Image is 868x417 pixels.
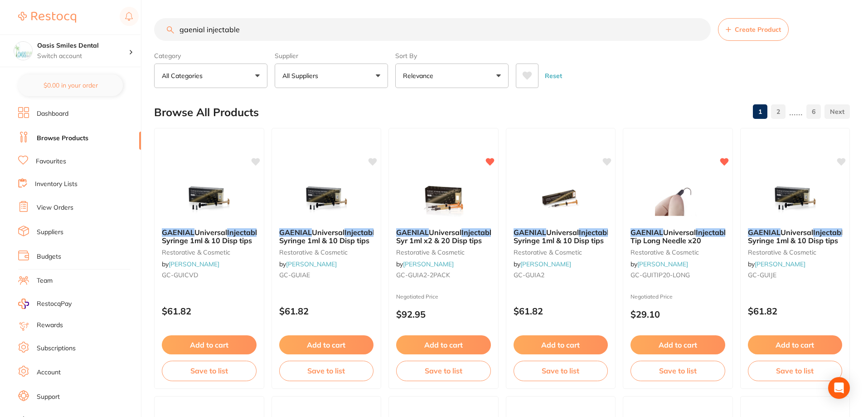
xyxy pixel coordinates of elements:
[531,176,590,221] img: GAENIAL Universal Injectable A2 Syringe 1ml & 10 Disp tips
[748,335,843,354] button: Add to cart
[279,228,388,245] span: AE Syringe 1ml & 10 Disp tips
[396,335,491,354] button: Add to cart
[630,249,725,256] small: restorative & cosmetic
[37,368,61,377] a: Account
[18,299,29,309] img: RestocqPay
[37,52,129,61] p: Switch account
[396,249,491,256] small: restorative & cosmetic
[748,271,776,279] span: GC-GUIJE
[162,306,257,316] p: $61.82
[162,249,257,256] small: restorative & cosmetic
[169,260,219,268] a: [PERSON_NAME]
[789,107,803,117] p: ......
[396,271,450,279] span: GC-GUIA2-2PACK
[630,361,725,381] button: Save to list
[37,276,53,285] a: Team
[748,228,854,245] span: JE Syringe 1ml & 10 Disp tips
[162,228,194,237] em: GAENIAL
[312,228,344,237] span: Universal
[781,228,813,237] span: Universal
[35,180,78,189] a: Inventory Lists
[828,377,850,399] div: Open Intercom Messenger
[194,228,227,237] span: Universal
[395,64,509,88] button: Relevance
[275,52,388,60] label: Supplier
[748,361,843,381] button: Save to list
[766,176,824,221] img: GAENIAL Universal Injectable JE Syringe 1ml & 10 Disp tips
[630,228,725,245] b: GAENIAL Universal Injectable Dispensing Tip Long Needle x20
[514,228,623,245] span: A2 Syringe 1ml & 10 Disp tips
[748,228,781,237] em: GAENIAL
[718,18,789,41] button: Create Product
[162,335,257,354] button: Add to cart
[37,321,63,330] a: Rewards
[630,294,725,300] small: Negotiated Price
[344,228,378,237] em: Injectable
[748,249,843,256] small: restorative & cosmetic
[279,228,374,245] b: GAENIAL Universal Injectable AE Syringe 1ml & 10 Disp tips
[279,306,374,316] p: $61.82
[18,299,72,309] a: RestocqPay
[396,361,491,381] button: Save to list
[275,64,388,88] button: All Suppliers
[396,260,454,268] span: by
[753,103,767,121] a: 1
[630,260,688,268] span: by
[663,228,696,237] span: Universal
[396,228,429,237] em: GAENIAL
[514,228,546,237] em: GAENIAL
[403,260,454,268] a: [PERSON_NAME]
[279,260,337,268] span: by
[37,41,129,50] h4: Oasis Smiles Dental
[630,228,768,245] span: Dispensing Tip Long Needle x20
[546,228,579,237] span: Universal
[282,71,322,80] p: All Suppliers
[396,228,505,245] span: A2 Syr 1ml x2 & 20 Disp tips
[179,176,238,221] img: GAENIAL Universal Injectable CVD Syringe 1ml & 10 Disp tips
[748,306,843,316] p: $61.82
[748,228,843,245] b: GAENIAL Universal Injectable JE Syringe 1ml & 10 Disp tips
[154,106,259,119] h2: Browse All Products
[37,109,68,118] a: Dashboard
[37,203,73,212] a: View Orders
[154,64,267,88] button: All Categories
[36,157,66,166] a: Favourites
[162,228,277,245] span: CVD Syringe 1ml & 10 Disp tips
[396,228,491,245] b: GAENIAL Universal Injectable A2 Syr 1ml x2 & 20 Disp tips
[514,335,608,354] button: Add to cart
[18,12,76,23] img: Restocq Logo
[461,228,495,237] em: Injectable
[514,228,608,245] b: GAENIAL Universal Injectable A2 Syringe 1ml & 10 Disp tips
[579,228,613,237] em: Injectable
[286,260,337,268] a: [PERSON_NAME]
[37,228,63,237] a: Suppliers
[755,260,805,268] a: [PERSON_NAME]
[18,74,123,96] button: $0.00 in your order
[514,260,571,268] span: by
[630,335,725,354] button: Add to cart
[514,361,608,381] button: Save to list
[154,52,267,60] label: Category
[429,228,461,237] span: Universal
[771,103,786,121] a: 2
[813,228,847,237] em: Injectable
[403,71,437,80] p: Relevance
[162,71,206,80] p: All Categories
[520,260,571,268] a: [PERSON_NAME]
[637,260,688,268] a: [PERSON_NAME]
[18,7,76,28] a: Restocq Logo
[514,306,608,316] p: $61.82
[696,228,730,237] em: Injectable
[396,309,491,319] p: $92.95
[396,294,491,300] small: Negotiated Price
[297,176,356,221] img: GAENIAL Universal Injectable AE Syringe 1ml & 10 Disp tips
[37,252,61,261] a: Budgets
[154,18,711,41] input: Search Products
[227,228,261,237] em: Injectable
[514,271,544,279] span: GC-GUIA2
[279,228,312,237] em: GAENIAL
[162,228,257,245] b: GAENIAL Universal Injectable CVD Syringe 1ml & 10 Disp tips
[542,64,565,88] button: Reset
[14,42,32,60] img: Oasis Smiles Dental
[37,392,60,402] a: Support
